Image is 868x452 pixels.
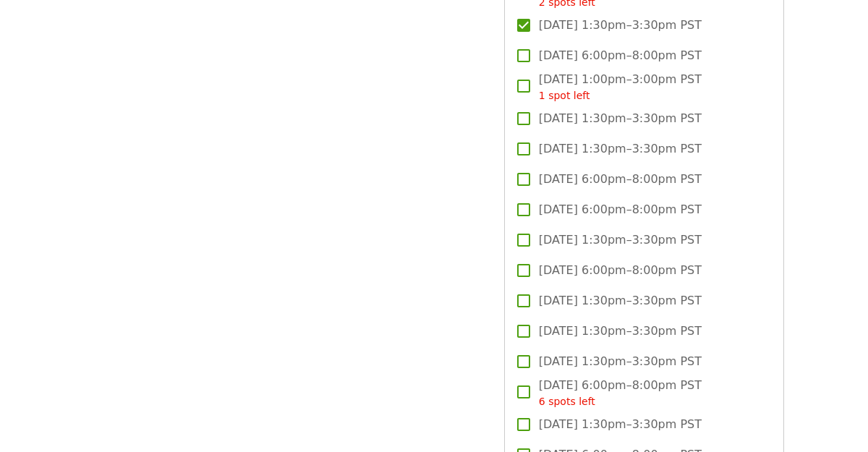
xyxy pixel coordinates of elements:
span: [DATE] 1:30pm–3:30pm PST [539,231,702,249]
span: [DATE] 6:00pm–8:00pm PST [539,377,702,409]
span: [DATE] 1:30pm–3:30pm PST [539,353,702,370]
span: [DATE] 1:30pm–3:30pm PST [539,110,702,127]
span: [DATE] 6:00pm–8:00pm PST [539,262,702,279]
span: [DATE] 1:30pm–3:30pm PST [539,416,702,433]
span: [DATE] 1:00pm–3:00pm PST [539,71,702,103]
span: [DATE] 1:30pm–3:30pm PST [539,292,702,310]
span: [DATE] 6:00pm–8:00pm PST [539,201,702,218]
span: [DATE] 1:30pm–3:30pm PST [539,323,702,340]
span: 6 spots left [539,396,595,407]
span: [DATE] 6:00pm–8:00pm PST [539,47,702,64]
span: [DATE] 6:00pm–8:00pm PST [539,171,702,188]
span: 1 spot left [539,90,590,101]
span: [DATE] 1:30pm–3:30pm PST [539,17,702,34]
span: [DATE] 1:30pm–3:30pm PST [539,140,702,158]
